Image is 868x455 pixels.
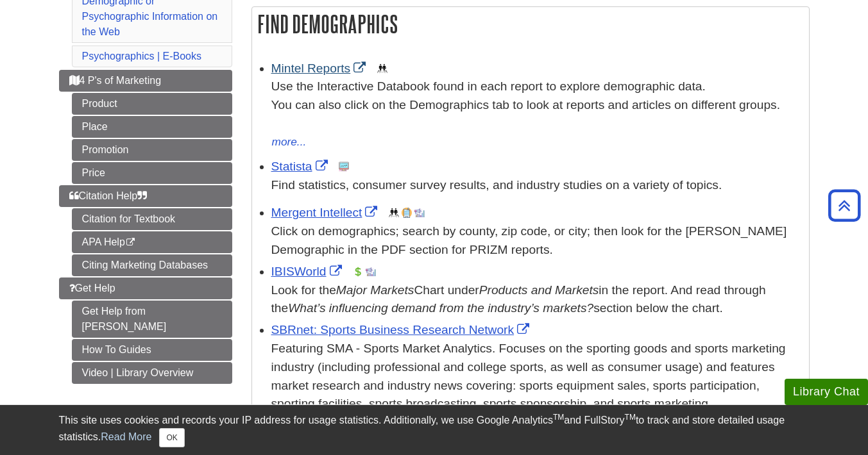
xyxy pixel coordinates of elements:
a: Place [72,116,232,138]
div: Click on demographics; search by county, zip code, or city; then look for the [PERSON_NAME] Demog... [271,222,803,260]
i: This link opens in a new window [125,238,136,247]
a: Citing Marketing Databases [72,254,232,276]
span: Citation Help [69,190,148,201]
sup: TM [553,413,564,422]
p: Find statistics, consumer survey results, and industry studies on a variety of topics. [271,176,803,195]
i: What’s influencing demand from the industry’s markets? [288,301,593,315]
a: APA Help [72,231,232,253]
a: Promotion [72,139,232,161]
div: This site uses cookies and records your IP address for usage statistics. Additionally, we use Goo... [59,413,810,447]
span: Get Help [69,283,115,294]
a: Read More [101,431,151,442]
img: Industry Report [366,267,376,277]
a: Get Help from [PERSON_NAME] [72,301,232,338]
a: Psychographics | E-Books [82,51,201,62]
i: Products and Markets [479,283,599,297]
img: Industry Report [414,208,425,218]
a: 4 P's of Marketing [59,70,232,92]
img: Company Information [402,208,412,218]
h2: Find Demographics [252,7,809,41]
a: Link opens in new window [271,160,331,173]
a: Link opens in new window [271,62,370,75]
p: Featuring SMA - Sports Market Analytics. Focuses on the sporting goods and sports marketing indus... [271,340,803,413]
button: Library Chat [785,379,868,405]
a: Citation for Textbook [72,208,232,230]
img: Financial Report [353,267,363,277]
span: 4 P's of Marketing [69,75,162,86]
div: Look for the Chart under in the report. And read through the section below the chart. [271,281,803,318]
a: Price [72,162,232,184]
a: Get Help [59,277,232,299]
img: Demographics [377,63,387,74]
a: Link opens in new window [271,323,533,336]
a: Citation Help [59,185,232,207]
a: Back to Top [824,197,865,214]
img: Demographics [389,208,399,218]
button: Close [159,428,184,447]
a: Link opens in new window [271,206,381,219]
sup: TM [625,413,636,422]
a: Video | Library Overview [72,362,232,384]
a: Link opens in new window [271,265,345,278]
a: Product [72,93,232,115]
div: Use the Interactive Databook found in each report to explore demographic data. You can also click... [271,78,803,133]
i: Major Markets [336,283,414,297]
button: more... [271,133,307,151]
a: How To Guides [72,339,232,361]
img: Statistics [339,161,349,172]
